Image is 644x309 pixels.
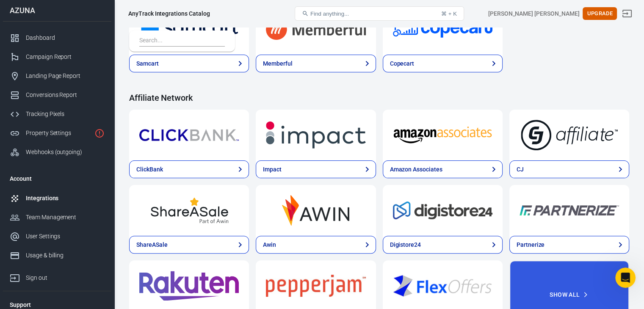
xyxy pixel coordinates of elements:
a: Integrations [3,189,111,208]
div: Awin [263,240,276,249]
div: Property Settings [26,129,91,138]
a: Tracking Pixels [3,105,111,124]
a: Landing Page Report [3,66,111,86]
div: Copecart [390,59,415,68]
span: Find anything... [310,11,349,17]
a: Property Settings [3,124,111,143]
a: Webhooks (outgoing) [3,143,111,162]
img: Samcart [139,14,239,44]
a: Digistore24 [383,236,503,254]
a: User Settings [3,227,111,246]
a: Awin [256,185,376,236]
img: Amazon Associates [393,120,492,150]
div: Campaign Report [26,52,105,61]
a: Samcart [129,55,249,72]
div: AZUNA [3,7,111,14]
a: Sign out [617,3,637,24]
a: Copecart [383,55,503,72]
div: Landing Page Report [26,72,105,80]
div: Usage & billing [26,251,105,260]
a: Sign out [3,265,111,287]
div: Webhooks (outgoing) [26,148,105,157]
a: Campaign Report [3,47,111,66]
button: Find anything...⌘ + K [295,6,464,21]
a: Dashboard [3,28,111,47]
a: Conversions Report [3,86,111,105]
a: Digistore24 [383,185,503,236]
a: Amazon Associates [383,160,503,178]
div: Account id: IfBLYWAS [488,9,580,18]
img: CJ [520,120,619,150]
img: ShareASale [139,195,239,226]
img: PepperJam [266,270,365,301]
div: Memberful [263,59,293,68]
iframe: Intercom live chat [615,268,636,288]
img: Partnerize [520,195,619,226]
a: ShareASale [129,185,249,236]
a: Memberful [256,4,376,55]
button: Upgrade [583,7,617,20]
a: Samcart [129,4,249,55]
h4: Affiliate Network [129,93,629,103]
div: ClickBank [136,165,163,174]
img: Impact [266,120,365,150]
a: CJ [509,110,629,160]
div: User Settings [26,232,105,241]
div: Dashboard [26,33,105,42]
img: FlexOffers [393,270,492,301]
a: Amazon Associates [383,110,503,160]
a: Impact [256,160,376,178]
li: Account [3,168,111,189]
a: Awin [256,236,376,254]
svg: Property is not installed yet [94,128,105,138]
a: ClickBank [129,160,249,178]
a: Usage & billing [3,246,111,265]
a: Memberful [256,55,376,72]
img: Memberful [266,14,365,44]
a: Partnerize [509,236,629,254]
div: CJ [517,165,524,174]
a: Team Management [3,208,111,227]
div: Samcart [136,59,159,68]
div: Digistore24 [390,240,421,249]
img: Rakuten [139,270,239,301]
div: Tracking Pixels [26,110,105,119]
a: Copecart [383,4,503,55]
div: Sign out [26,273,105,282]
a: CJ [509,160,629,178]
div: ⌘ + K [441,11,457,17]
div: Conversions Report [26,91,105,99]
img: ClickBank [139,120,239,150]
a: ClickBank [129,110,249,160]
div: Impact [263,165,282,174]
a: Partnerize [509,185,629,236]
img: Copecart [393,14,492,44]
div: ShareASale [136,240,168,249]
a: Impact [256,110,376,160]
div: Amazon Associates [390,165,442,174]
div: AnyTrack Integrations Catalog [128,9,210,18]
a: ShareASale [129,236,249,254]
div: Integrations [26,194,105,203]
div: Team Management [26,213,105,222]
img: Awin [266,195,365,226]
div: Partnerize [517,240,545,249]
img: Digistore24 [393,195,492,226]
input: Search... [139,36,221,47]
